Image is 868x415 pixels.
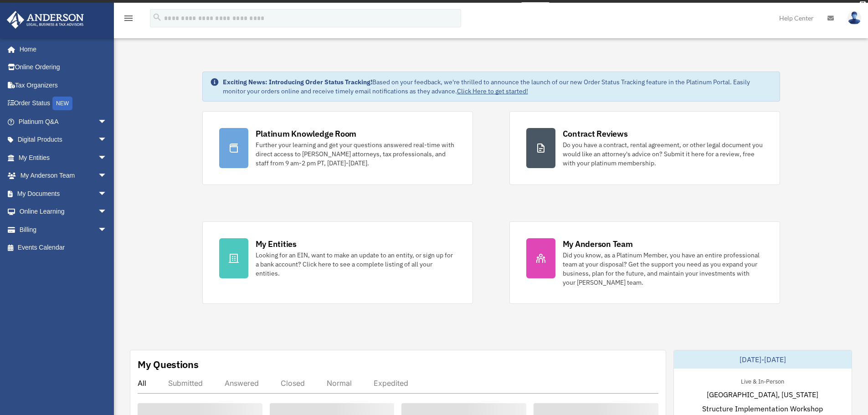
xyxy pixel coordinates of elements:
a: My Anderson Team Did you know, as a Platinum Member, you have an entire professional team at your... [509,221,780,304]
div: Do you have a contract, rental agreement, or other legal document you would like an attorney's ad... [563,140,763,168]
div: Expedited [374,379,408,388]
div: My Anderson Team [563,238,633,250]
div: Contract Reviews [563,128,628,139]
a: Online Ordering [6,58,121,77]
div: Get a chance to win 6 months of Platinum for free just by filling out this [318,2,518,13]
a: survey [521,2,550,13]
a: Platinum Q&Aarrow_drop_down [6,113,121,131]
a: Events Calendar [6,239,121,257]
div: NEW [52,97,72,110]
div: Live & In-Person [734,376,791,385]
a: My Entities Looking for an EIN, want to make an update to an entity, or sign up for a bank accoun... [202,221,473,304]
span: arrow_drop_down [98,149,116,167]
div: close [860,1,866,7]
div: Normal [327,379,352,388]
a: Online Learningarrow_drop_down [6,203,121,221]
div: My Entities [256,238,297,250]
a: Order StatusNEW [6,94,121,113]
div: [DATE]-[DATE] [674,350,852,369]
div: Based on your feedback, we're thrilled to announce the launch of our new Order Status Tracking fe... [223,77,772,96]
a: Home [6,40,116,58]
a: Contract Reviews Do you have a contract, rental agreement, or other legal document you would like... [509,111,780,185]
div: Closed [281,379,305,388]
div: Submitted [168,379,203,388]
i: search [152,12,162,22]
span: arrow_drop_down [98,131,116,149]
div: My Questions [138,358,199,371]
a: Platinum Knowledge Room Further your learning and get your questions answered real-time with dire... [202,111,473,185]
a: Click Here to get started! [457,87,528,95]
img: User Pic [847,11,861,25]
div: All [138,379,146,388]
div: Looking for an EIN, want to make an update to an entity, or sign up for a bank account? Click her... [256,251,456,278]
span: arrow_drop_down [98,113,116,131]
span: [GEOGRAPHIC_DATA], [US_STATE] [707,389,818,400]
a: Digital Productsarrow_drop_down [6,131,121,149]
div: Platinum Knowledge Room [256,128,357,139]
span: Structure Implementation Workshop [702,403,823,414]
span: arrow_drop_down [98,184,116,203]
i: menu [123,13,134,24]
div: Did you know, as a Platinum Member, you have an entire professional team at your disposal? Get th... [563,251,763,287]
span: arrow_drop_down [98,167,116,185]
strong: Exciting News: Introducing Order Status Tracking! [223,78,372,86]
a: My Anderson Teamarrow_drop_down [6,167,121,185]
span: arrow_drop_down [98,203,116,221]
a: My Documentsarrow_drop_down [6,184,121,203]
a: menu [123,16,134,24]
img: Anderson Advisors Platinum Portal [4,11,87,29]
div: Answered [225,379,259,388]
div: Further your learning and get your questions answered real-time with direct access to [PERSON_NAM... [256,140,456,168]
a: Tax Organizers [6,76,121,94]
span: arrow_drop_down [98,220,116,239]
a: Billingarrow_drop_down [6,220,121,239]
a: My Entitiesarrow_drop_down [6,149,121,167]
